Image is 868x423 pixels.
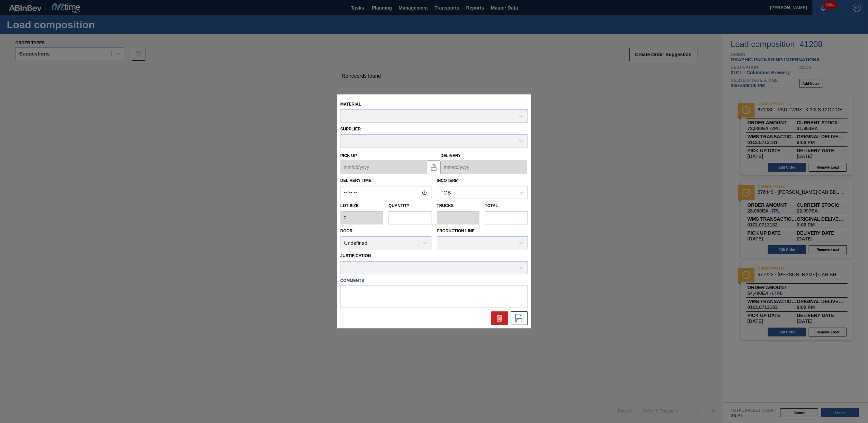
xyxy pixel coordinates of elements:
[485,204,498,208] label: Total
[427,160,441,174] button: locked
[441,161,527,174] input: mm/dd/yyyy
[437,204,454,208] label: Trucks
[341,176,431,186] label: Delivery Time
[341,276,528,286] label: Comments
[341,229,353,233] label: Door
[341,102,361,107] label: Material
[430,163,438,171] img: locked
[341,161,427,174] input: mm/dd/yyyy
[437,229,475,233] label: Production Line
[341,127,361,131] label: Supplier
[389,204,409,208] label: Quantity
[491,312,508,325] div: Delete Order
[437,178,459,183] label: Incoterm
[441,153,461,158] label: Delivery
[341,201,383,211] label: Lot size
[441,190,451,195] div: FOB
[341,153,357,158] label: Pick up
[511,312,528,325] div: Edit Order
[341,253,371,258] label: Justification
